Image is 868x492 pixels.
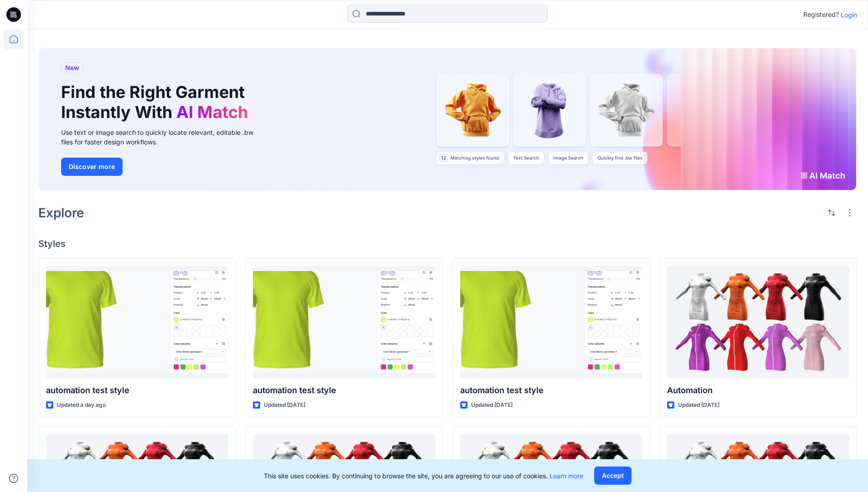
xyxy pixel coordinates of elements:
[46,384,228,397] p: automation test style
[678,400,719,410] p: Updated [DATE]
[460,384,642,397] p: automation test style
[803,9,839,20] p: Registered?
[61,82,252,122] h1: Find the Right Garment Instantly With
[264,400,305,410] p: Updated [DATE]
[38,238,857,249] h4: Styles
[65,62,79,73] span: New
[61,158,123,176] button: Discover more
[38,205,84,220] h2: Explore
[594,466,632,485] button: Accept
[667,384,849,397] p: Automation
[61,128,266,147] div: Use text or image search to quickly locate relevant, editable .bw files for faster design workflows.
[460,266,642,379] a: automation test style
[57,400,106,410] p: Updated a day ago
[841,10,857,20] p: Login
[264,471,583,481] p: This site uses cookies. By continuing to browse the site, you are agreeing to our use of cookies.
[471,400,513,410] p: Updated [DATE]
[253,266,435,379] a: automation test style
[667,266,849,379] a: Automation
[46,266,228,379] a: automation test style
[550,472,583,480] a: Learn more
[253,384,435,397] p: automation test style
[176,102,248,122] span: AI Match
